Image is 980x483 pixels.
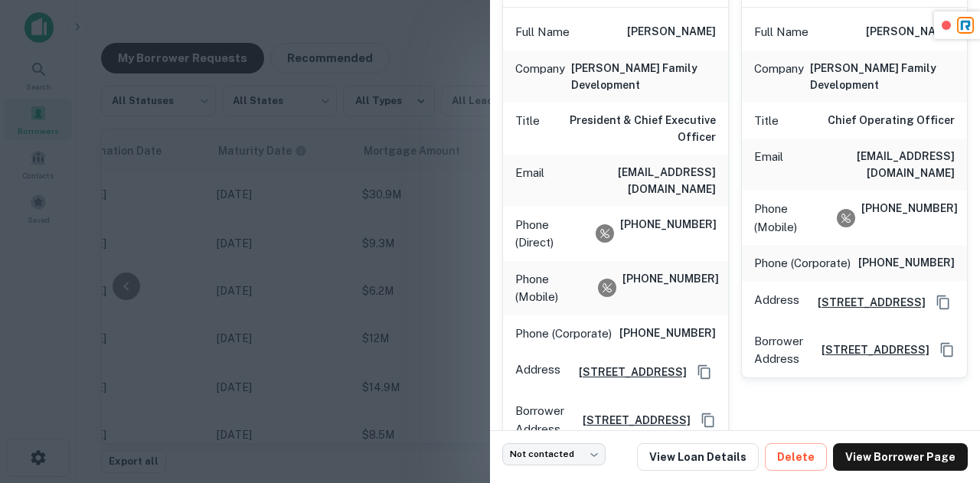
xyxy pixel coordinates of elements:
[502,443,606,465] div: Not contacted
[515,112,540,145] p: Title
[789,148,955,181] h6: [EMAIL_ADDRESS][DOMAIN_NAME]
[567,364,687,380] a: [STREET_ADDRESS]
[754,291,799,314] p: Address
[596,224,614,243] div: Requests to not be contacted at this number
[754,148,783,181] p: Email
[936,338,959,361] button: Copy Address
[903,361,980,434] iframe: Chat Widget
[697,409,720,432] button: Copy Address
[837,209,855,227] div: Requests to not be contacted at this number
[550,164,716,197] h6: [EMAIL_ADDRESS][DOMAIN_NAME]
[619,325,716,343] h6: [PHONE_NUMBER]
[571,60,716,93] h6: [PERSON_NAME] family development
[765,443,827,471] button: Delete
[932,291,955,314] button: Copy Address
[515,325,612,343] p: Phone (Corporate)
[515,60,565,93] p: Company
[828,112,955,130] h6: Chief Operating Officer
[515,361,560,383] p: Address
[810,60,955,93] h6: [PERSON_NAME] family development
[515,23,570,41] p: Full Name
[570,412,691,429] a: [STREET_ADDRESS]
[833,443,968,471] a: View Borrower Page
[515,402,564,438] p: Borrower Address
[622,270,716,306] h6: [PHONE_NUMBER]
[809,341,929,358] a: [STREET_ADDRESS]
[515,164,544,197] p: Email
[866,23,955,41] h6: [PERSON_NAME]
[620,216,716,252] h6: [PHONE_NUMBER]
[858,254,955,273] h6: [PHONE_NUMBER]
[754,23,808,41] p: Full Name
[515,216,590,252] p: Phone (Direct)
[515,270,592,306] p: Phone (Mobile)
[754,254,851,273] p: Phone (Corporate)
[754,60,804,93] p: Company
[754,332,803,368] p: Borrower Address
[627,23,716,41] h6: [PERSON_NAME]
[754,112,779,130] p: Title
[805,294,926,311] a: [STREET_ADDRESS]
[546,112,716,145] h6: President & Chief Executive Officer
[693,361,716,383] button: Copy Address
[754,200,831,236] p: Phone (Mobile)
[598,279,616,297] div: Requests to not be contacted at this number
[637,443,759,471] a: View Loan Details
[861,200,955,236] h6: [PHONE_NUMBER]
